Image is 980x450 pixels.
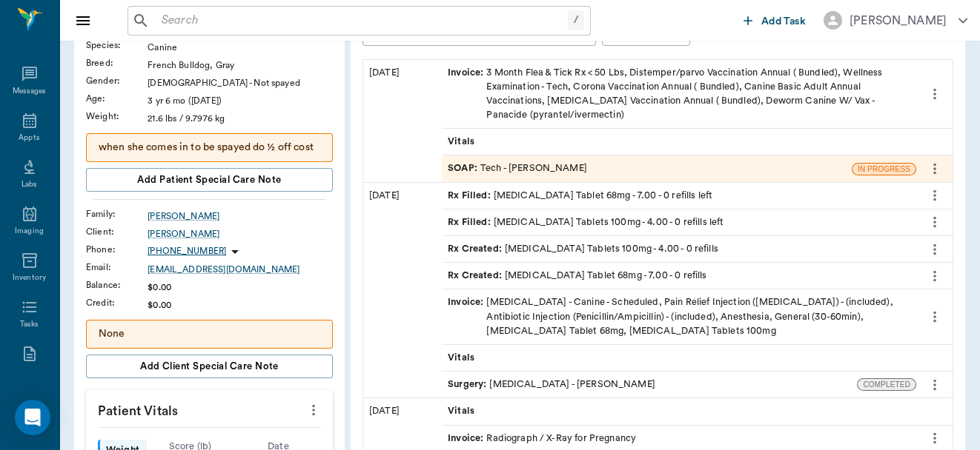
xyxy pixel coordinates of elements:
div: [MEDICAL_DATA] Tablet 68mg - 7.00 - 0 refills [448,269,706,283]
button: Add Task [738,7,812,34]
div: [MEDICAL_DATA] Tablets 100mg - 4.00 - 0 refills [448,242,718,256]
button: Close drawer [68,6,98,36]
button: more [923,237,947,262]
div: $0.00 [148,281,333,294]
div: Family : [86,207,148,221]
div: 3 yr 6 mo ([DATE]) [148,94,333,107]
div: 3 Month Flea & Tick Rx < 50 Lbs, Distemper/parvo Vaccination Annual ( Bundled), Wellness Examinat... [448,66,910,123]
button: Add client Special Care Note [86,355,333,378]
span: COMPLETED [858,379,916,390]
p: when she comes in to be spayed do ½ off cost [99,140,320,155]
div: $0.00 [148,298,333,312]
button: more [923,183,947,208]
div: Phone : [86,243,148,256]
p: Patient Vitals [86,390,333,427]
span: Rx Created : [448,269,505,283]
div: Gender : [86,74,148,87]
button: more [923,263,947,289]
span: Rx Filled : [448,189,494,203]
p: None [99,326,320,342]
div: Appts [19,132,39,144]
div: Inventory [13,272,46,283]
button: Add patient Special Care Note [86,168,333,192]
div: Species : [86,38,148,52]
div: 21.6 lbs / 9.7976 kg [148,112,333,125]
div: Email : [86,261,148,274]
div: Canine [148,41,333,54]
div: [MEDICAL_DATA] Tablet 68mg - 7.00 - 0 refills left [448,189,712,203]
span: Rx Filled : [448,215,494,229]
div: Age : [86,92,148,105]
span: Invoice : [448,66,486,123]
div: [DATE] [363,60,442,182]
div: [MEDICAL_DATA] - Canine - Scheduled, Pain Relief Injection ([MEDICAL_DATA]) - (included), Antibio... [448,295,910,338]
button: more [923,372,947,397]
button: more [302,397,325,423]
span: Surgery : [448,377,489,392]
div: Client : [86,225,148,238]
div: Open Intercom Messenger [15,400,50,435]
button: [PERSON_NAME] [812,7,979,34]
div: Messages [13,86,47,97]
button: more [923,156,947,181]
button: more [923,81,947,107]
a: [EMAIL_ADDRESS][DOMAIN_NAME] [148,263,333,276]
div: Tech - [PERSON_NAME] [448,161,587,175]
div: Weight : [86,110,148,123]
span: IN PROGRESS [852,164,916,175]
div: Radiograph / X-Ray for Pregnancy [448,431,636,446]
div: / [568,10,584,30]
button: more [923,304,947,329]
input: Search [156,10,568,31]
a: [PERSON_NAME] [148,227,333,241]
a: [PERSON_NAME] [148,209,333,223]
div: Breed : [86,56,148,70]
span: Invoice : [448,295,486,338]
div: Labs [21,179,37,190]
div: Tasks [20,319,39,330]
span: Invoice : [448,431,486,446]
div: [MEDICAL_DATA] - [PERSON_NAME] [448,377,655,392]
div: Imaging [15,226,44,237]
div: French Bulldog, Gray [148,58,333,72]
div: Credit : [86,296,148,309]
div: [DATE] [363,183,442,398]
div: [MEDICAL_DATA] Tablets 100mg - 4.00 - 0 refills left [448,215,724,229]
button: more [923,209,947,235]
span: Vitals [448,404,477,418]
span: Vitals [448,135,477,149]
p: [PHONE_NUMBER] [148,245,226,258]
div: [PERSON_NAME] [850,12,947,30]
span: SOAP : [448,161,480,175]
span: Vitals [448,351,477,365]
div: Balance : [86,278,148,292]
span: Rx Created : [448,242,505,256]
span: Add patient Special Care Note [137,172,281,188]
div: [DEMOGRAPHIC_DATA] - Not spayed [148,76,333,90]
span: Add client Special Care Note [140,358,279,375]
